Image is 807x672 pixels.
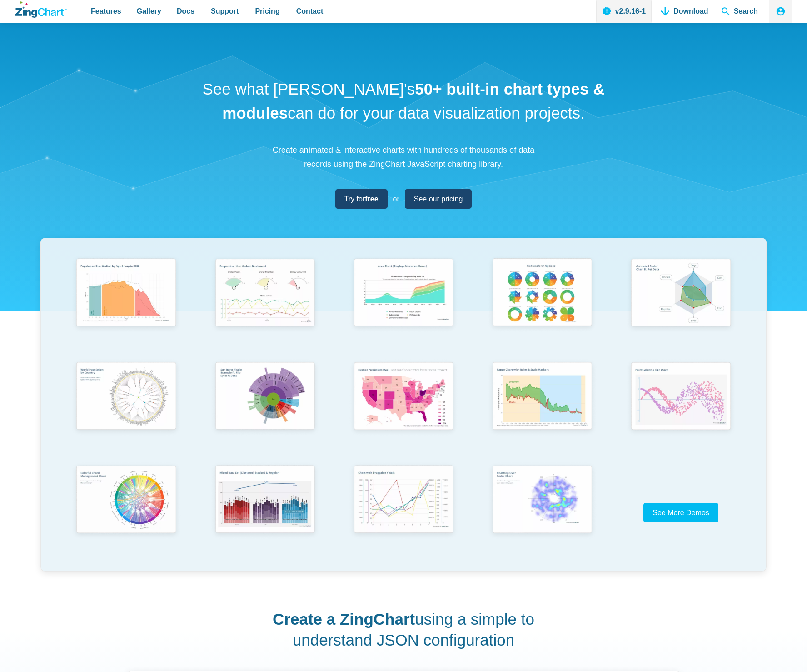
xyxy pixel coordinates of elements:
[211,5,239,17] span: Support
[209,461,320,540] img: Mixed Data Set (Clustered, Stacked, and Regular)
[209,358,320,437] img: Sun Burst Plugin Example ft. File System Data
[612,254,750,357] a: Animated Radar Chart ft. Pet Data
[57,254,195,357] a: Population Distribution by Age Group in 2052
[487,254,598,333] img: Pie Transform Options
[414,193,463,205] span: See our pricing
[348,461,459,540] img: Chart with Draggable Y-Axis
[222,80,604,122] strong: 50+ built-in chart types & modules
[365,195,378,203] strong: free
[643,503,718,522] a: See More Demos
[473,254,612,357] a: Pie Transform Options
[209,254,320,333] img: Responsive Live Update Dashboard
[344,193,379,205] span: Try for
[273,610,415,628] strong: Create a ZingChart
[195,461,334,564] a: Mixed Data Set (Clustered, Stacked, and Regular)
[405,189,472,209] a: See our pricing
[57,358,195,461] a: World Population by Country
[334,254,473,357] a: Area Chart (Displays Nodes on Hover)
[267,143,540,171] p: Create animated & interactive charts with hundreds of thousands of data records using the ZingCha...
[57,461,195,564] a: Colorful Chord Management Chart
[334,358,473,461] a: Election Predictions Map
[653,509,709,517] span: See More Demos
[91,5,121,17] span: Features
[487,358,598,437] img: Range Chart with Rultes & Scale Markers
[335,189,388,209] a: Try forfree
[625,358,736,437] img: Points Along a Sine Wave
[473,461,612,564] a: Heatmap Over Radar Chart
[195,254,334,357] a: Responsive Live Update Dashboard
[393,193,399,205] span: or
[612,358,750,461] a: Points Along a Sine Wave
[487,461,598,540] img: Heatmap Over Radar Chart
[348,358,459,437] img: Election Predictions Map
[625,254,736,333] img: Animated Radar Chart ft. Pet Data
[70,254,181,333] img: Population Distribution by Age Group in 2052
[70,461,181,540] img: Colorful Chord Management Chart
[334,461,473,564] a: Chart with Draggable Y-Axis
[195,358,334,461] a: Sun Burst Plugin Example ft. File System Data
[137,5,161,17] span: Gallery
[177,5,194,17] span: Docs
[70,358,181,437] img: World Population by Country
[473,358,612,461] a: Range Chart with Rultes & Scale Markers
[271,609,537,650] h2: using a simple to understand JSON configuration
[15,1,67,18] a: ZingChart Logo. Click to return to the homepage
[348,254,459,333] img: Area Chart (Displays Nodes on Hover)
[199,77,608,125] h1: See what [PERSON_NAME]'s can do for your data visualization projects.
[255,5,279,17] span: Pricing
[296,5,324,17] span: Contact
